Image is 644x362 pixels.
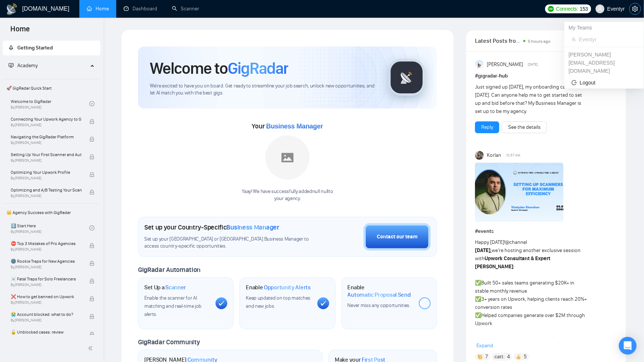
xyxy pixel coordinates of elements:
[475,255,550,270] strong: Upwork Consultant & Expert [PERSON_NAME]
[475,296,481,302] span: ✅
[377,233,417,241] div: Contact our team
[528,61,538,68] span: [DATE]
[475,60,484,69] img: Anisuzzaman Khan
[11,318,82,323] span: By [PERSON_NAME]
[528,39,551,44] span: 5 hours ago
[11,123,82,127] span: By [PERSON_NAME]
[264,284,311,291] span: Opportunity Alerts
[564,22,644,34] div: My Teams
[629,6,641,12] a: setting
[144,223,279,231] h1: Set up your Country-Specific
[629,3,641,15] button: setting
[348,291,411,299] span: Automatic Proposal Send
[478,354,483,359] img: 👏
[227,223,279,231] span: Business Manager
[89,119,94,124] span: lock
[246,295,310,309] span: Keep updated on top matches and new jobs.
[564,49,644,77] div: daniel.s@eventyr.pro
[89,154,94,159] span: lock
[475,121,499,133] button: Reply
[11,151,82,158] span: Setting Up Your First Scanner and Auto-Bidder
[266,123,323,130] span: Business Manager
[481,123,493,131] a: Reply
[516,354,521,359] img: 👍
[507,353,510,361] span: 4
[89,243,94,248] span: lock
[475,83,589,116] div: Just signed up [DATE], my onboarding call is not till [DATE]. Can anyone help me to get started t...
[580,5,588,13] span: 153
[11,265,82,269] span: By [PERSON_NAME]
[165,284,186,291] span: Scanner
[89,314,94,319] span: lock
[475,312,481,318] span: ✅
[11,220,89,236] a: 1️⃣ Start HereBy[PERSON_NAME]
[144,236,316,250] span: Set up your [GEOGRAPHIC_DATA] or [GEOGRAPHIC_DATA] Business Manager to access country-specific op...
[487,61,523,69] span: [PERSON_NAME]
[11,258,82,265] span: 🌚 Rookie Traps for New Agencies
[11,194,82,198] span: By [PERSON_NAME]
[144,295,202,317] span: Enable the scanner for AI matching and real-time job alerts.
[11,311,82,318] span: 😭 Account blocked: what to do?
[505,239,527,245] span: @channel
[3,81,100,96] span: 🚀 GigRadar Quick Start
[88,345,95,352] span: double-left
[475,247,492,254] strong: [DATE],
[630,6,641,12] span: setting
[8,63,14,68] span: fund-projection-screen
[138,266,200,274] span: GigRadar Automation
[572,79,637,87] span: Logout
[11,116,82,123] span: Connecting Your Upwork Agency to GigRadar
[8,45,14,50] span: rocket
[17,62,38,69] span: Academy
[506,152,521,159] span: 10:57 AM
[475,280,481,286] span: ✅
[494,353,505,361] span: :catt:
[11,133,82,141] span: Navigating the GigRadar Platform
[3,205,100,220] span: 👑 Agency Success with GigRadar
[579,35,637,44] span: Eventyr
[11,169,82,176] span: Optimizing Your Upwork Profile
[502,121,547,133] button: See the details
[89,190,94,195] span: lock
[89,225,94,231] span: check-circle
[89,137,94,142] span: lock
[524,353,527,361] span: 5
[348,284,413,298] h1: Enable
[475,227,617,235] h1: # events
[475,72,617,80] h1: # gigradar-hub
[476,342,493,349] span: Expand
[138,338,200,346] span: GigRadar Community
[172,6,199,12] a: searchScanner
[17,45,53,51] span: Getting Started
[11,293,82,300] span: ❌ How to get banned on Upwork
[11,275,82,283] span: ☠️ Fatal Traps for Solo Freelancers
[124,6,157,12] a: dashboardDashboard
[619,337,637,355] div: Open Intercom Messenger
[572,80,577,85] span: logout
[11,96,89,112] a: Welcome to GigRadarBy[PERSON_NAME]
[597,6,603,11] span: user
[572,37,576,42] span: team
[252,122,323,130] span: Your
[487,151,502,159] span: Korlan
[11,300,82,305] span: By [PERSON_NAME]
[6,3,18,15] img: logo
[8,62,38,69] span: Academy
[89,172,94,177] span: lock
[556,5,578,13] span: Connects:
[3,41,100,55] li: Getting Started
[228,58,288,78] span: GigRadar
[150,83,376,97] span: We're excited to have you on board. Get ready to streamline your job search, unlock new opportuni...
[11,283,82,287] span: By [PERSON_NAME]
[144,284,186,291] h1: Set Up a
[89,279,94,284] span: lock
[89,332,94,337] span: lock
[89,101,94,106] span: check-circle
[348,302,410,308] span: Never miss any opportunities.
[475,163,564,222] img: F09DP4X9C49-Event%20with%20Vlad%20Sharahov.png
[475,36,521,45] span: Latest Posts from the GigRadar Community
[150,58,288,78] h1: Welcome to
[4,24,36,39] span: Home
[87,6,109,12] a: homeHome
[548,6,554,12] img: upwork-logo.png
